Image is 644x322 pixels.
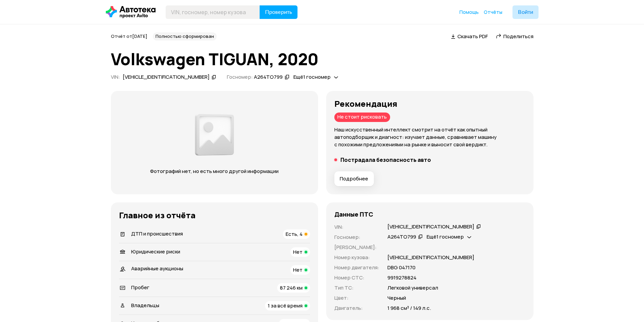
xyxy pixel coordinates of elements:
[268,302,303,309] span: 1 за всё время
[340,175,368,182] span: Подробнее
[496,33,533,40] a: Поделиться
[334,294,379,302] p: Цвет :
[512,5,539,19] button: Войти
[387,254,474,261] p: [VEHICLE_IDENTIFICATION_NUMBER]
[459,9,479,16] a: Помощь
[131,230,183,237] span: ДТП и происшествия
[265,9,292,15] span: Проверить
[387,304,431,312] p: 1 968 см³ / 149 л.с.
[334,99,525,108] h3: Рекомендация
[111,73,120,80] span: VIN :
[387,294,406,302] p: Черный
[254,74,283,81] div: А264ТО799
[334,126,525,148] p: Наш искусственный интеллект смотрит на отчёт как опытный автоподборщик и диагност: изучает данные...
[334,254,379,261] p: Номер кузова :
[334,304,379,312] p: Двигатель :
[387,264,415,271] p: DВG 047170
[131,302,159,309] span: Владельцы
[293,266,303,273] span: Нет
[286,230,303,238] span: Есть, 4
[334,113,390,122] div: Не стоит рисковать
[293,73,331,80] span: Ещё 1 госномер
[334,210,373,218] h4: Данные ПТС
[227,73,253,80] span: Госномер:
[334,171,374,186] button: Подробнее
[334,284,379,292] p: Тип ТС :
[131,248,180,255] span: Юридические риски
[334,244,379,251] p: [PERSON_NAME] :
[153,32,217,41] div: Полностью сформирован
[144,168,285,175] p: Фотографий нет, но есть много другой информации
[518,9,533,15] span: Войти
[334,264,379,271] p: Номер двигателя :
[387,284,438,292] p: Легковой универсал
[334,274,379,281] p: Номер СТС :
[484,9,502,16] a: Отчёты
[503,33,533,40] span: Поделиться
[119,210,310,220] h3: Главное из отчёта
[340,156,431,163] h5: Пострадала безопасность авто
[131,284,149,291] span: Пробег
[457,33,488,40] span: Скачать PDF
[166,5,260,19] input: VIN, госномер, номер кузова
[280,284,303,291] span: 87 246 км
[387,274,416,281] p: 9919278824
[123,74,210,81] div: [VEHICLE_IDENTIFICATION_NUMBER]
[293,248,303,255] span: Нет
[334,233,379,241] p: Госномер :
[131,265,183,272] span: Аварийные аукционы
[387,223,474,230] div: [VEHICLE_IDENTIFICATION_NUMBER]
[334,223,379,231] p: VIN :
[427,233,464,240] span: Ещё 1 госномер
[260,5,297,19] button: Проверить
[111,50,533,68] h1: Volkswagen TIGUAN, 2020
[451,33,488,40] a: Скачать PDF
[193,110,236,159] img: 2a3f492e8892fc00.png
[387,233,416,241] div: А264ТО799
[111,33,147,39] span: Отчёт от [DATE]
